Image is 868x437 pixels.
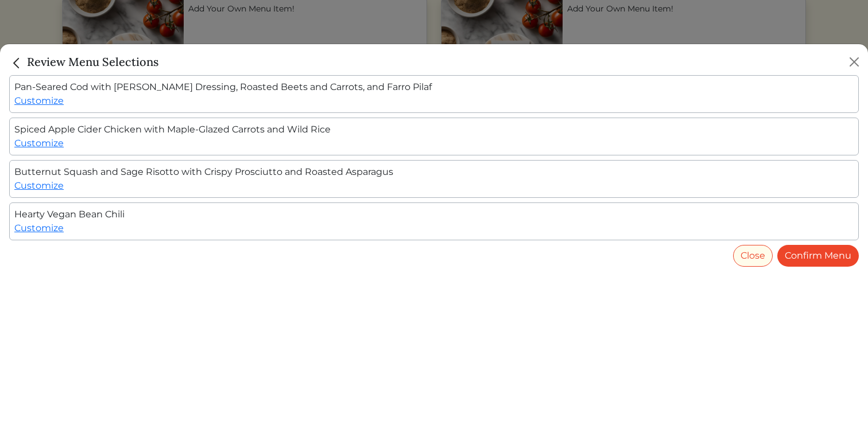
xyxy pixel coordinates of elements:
a: Close [9,54,27,69]
button: Close [733,245,773,267]
img: back_caret-0738dc900bf9763b5e5a40894073b948e17d9601fd527fca9689b06ce300169f.svg [9,56,24,71]
a: Customize [14,223,64,233]
div: Spiced Apple Cider Chicken with Maple-Glazed Carrots and Wild Rice [9,118,859,155]
a: Customize [14,95,64,106]
h5: Review Menu Selections [9,53,158,71]
div: Butternut Squash and Sage Risotto with Crispy Prosciutto and Roasted Asparagus [9,160,859,198]
div: Hearty Vegan Bean Chili [9,202,859,240]
div: Pan-Seared Cod with [PERSON_NAME] Dressing, Roasted Beets and Carrots, and Farro Pilaf [9,75,859,113]
button: Close [845,53,863,71]
a: Customize [14,138,64,149]
a: Confirm Menu [777,245,859,267]
a: Customize [14,180,64,191]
